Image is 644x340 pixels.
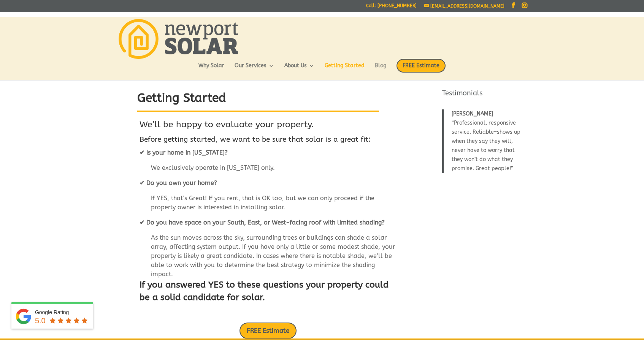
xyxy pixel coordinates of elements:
[35,308,89,316] div: Google Rating
[35,316,46,325] span: 5.0
[140,179,217,187] strong: ✔ Do you own your home?
[424,3,504,9] a: [EMAIL_ADDRESS][DOMAIN_NAME]
[240,323,297,339] a: FREE Estimate
[397,59,446,80] a: FREE Estimate
[452,111,493,117] span: [PERSON_NAME]
[375,63,386,76] a: Blog
[140,134,397,149] h4: Before getting started, we want to be sure that solar is a great fit:
[397,59,446,73] span: FREE Estimate
[325,63,365,76] a: Getting Started
[119,19,238,59] img: Newport Solar | Solar Energy Optimized.
[140,163,397,179] p: We exclusively operate in [US_STATE] only.
[442,109,522,173] blockquote: Professional, responsive service. Reliable–shows up when they say they will, never have to worry ...
[140,280,389,302] strong: If you answered YES to these questions your property could be a solid candidate for solar.
[137,91,226,105] strong: Getting Started
[140,119,397,134] h3: We’ll be happy to evaluate your property.
[198,63,224,76] a: Why Solar
[366,3,417,11] a: Call: [PHONE_NUMBER]
[284,63,314,76] a: About Us
[442,89,522,102] h4: Testimonials
[140,194,397,218] p: If YES, that’s Great! If you rent, that is OK too, but we can only proceed if the property owner ...
[140,219,385,226] strong: ✔ Do you have space on your South, East, or West-facing roof with limited shading?
[140,233,397,279] p: As the sun moves across the sky, surrounding trees or buildings can shade a solar array, affectin...
[140,149,228,156] strong: ✔ Is your home in [US_STATE]?
[235,63,274,76] a: Our Services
